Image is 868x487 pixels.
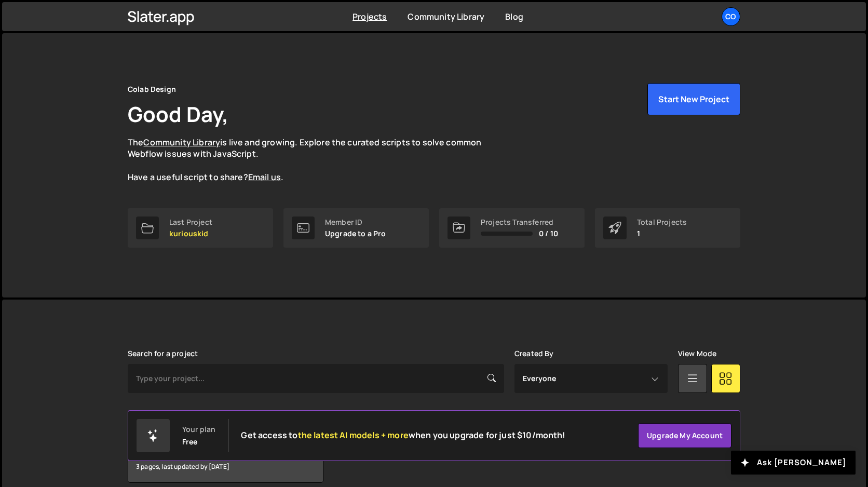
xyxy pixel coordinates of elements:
p: kuriouskid [169,229,212,238]
label: Created By [514,349,554,358]
div: Free [182,438,198,446]
a: Last Project kuriouskid [128,208,273,248]
a: Community Library [143,137,220,148]
button: Start New Project [647,83,740,115]
label: View Mode [678,349,716,358]
input: Type your project... [128,364,504,393]
a: Blog [505,11,523,22]
span: 0 / 10 [539,229,558,238]
h2: Get access to when you upgrade for just $10/month! [241,430,565,440]
div: Projects Transferred [481,218,558,226]
div: Your plan [182,425,215,434]
h1: Good Day, [128,100,228,128]
a: Email us [248,171,281,183]
div: Colab Design [128,83,176,96]
div: Member ID [325,218,386,226]
button: Ask [PERSON_NAME] [731,451,856,475]
a: Co [722,7,740,26]
a: Projects [352,11,387,22]
p: The is live and growing. Explore the curated scripts to solve common Webflow issues with JavaScri... [128,137,501,183]
p: 1 [637,229,687,238]
a: Upgrade my account [638,423,731,448]
div: Total Projects [637,218,687,226]
a: Community Library [408,11,484,22]
p: Upgrade to a Pro [325,229,386,238]
div: Last Project [169,218,212,226]
div: 3 pages, last updated by [DATE] [128,451,323,482]
span: the latest AI models + more [298,429,409,441]
label: Search for a project [128,349,198,358]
